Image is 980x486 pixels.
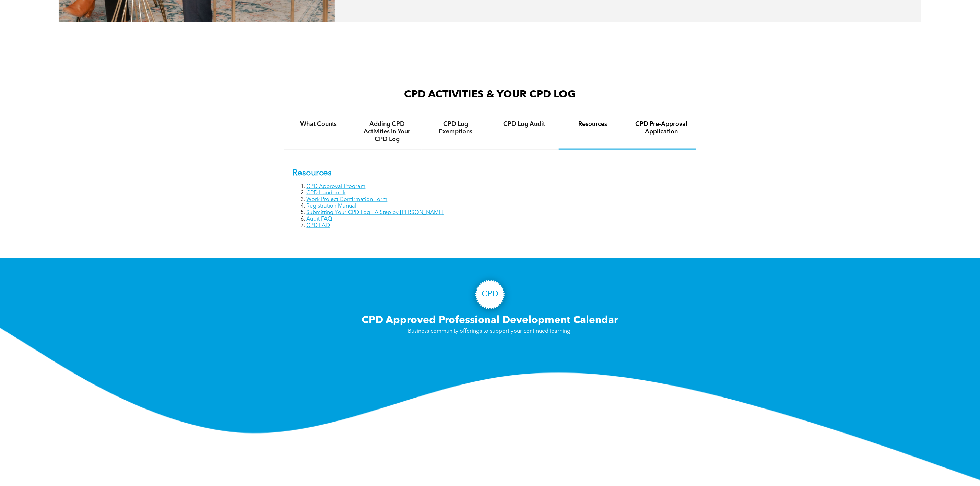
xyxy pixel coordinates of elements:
[307,216,332,222] a: Audit FAQ
[307,223,330,228] a: CPD FAQ
[359,120,415,143] h4: Adding CPD Activities in Your CPD Log
[496,120,553,128] h4: CPD Log Audit
[307,190,346,196] a: CPD Handbook
[307,197,388,202] a: Work Project Confirmation Form
[428,120,484,135] h4: CPD Log Exemptions
[565,120,621,128] h4: Resources
[634,120,690,135] h4: CPD Pre-Approval Application
[291,120,347,128] h4: What Counts
[307,210,444,215] a: Submitting Your CPD Log - A Step by [PERSON_NAME]
[307,203,357,209] a: Registration Manual
[307,184,366,189] a: CPD Approval Program
[293,168,687,178] p: Resources
[482,289,498,299] h3: CPD
[362,315,618,325] span: CPD Approved Professional Development Calendar
[404,90,576,100] span: CPD ACTIVITIES & YOUR CPD LOG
